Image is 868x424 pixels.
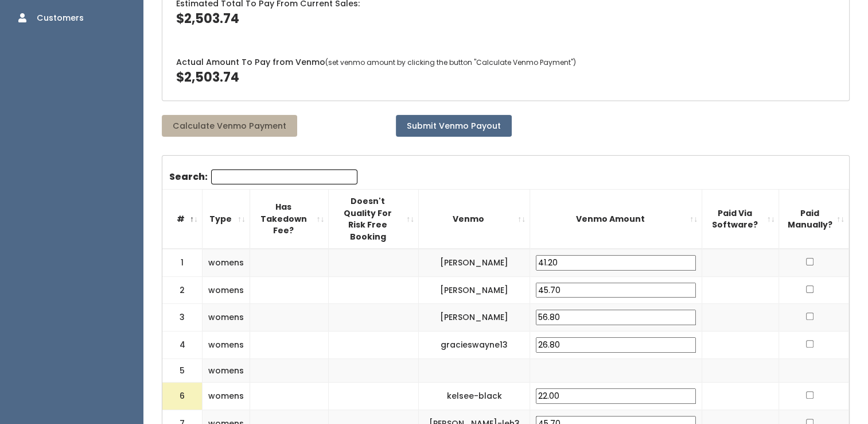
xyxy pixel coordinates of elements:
[162,359,203,383] td: 5
[162,276,203,304] td: 2
[325,57,576,67] span: (set venmo amount by clicking the button "Calculate Venmo Payment")
[211,169,357,184] input: Search:
[419,249,530,276] td: [PERSON_NAME]
[203,276,250,304] td: womens
[419,332,530,359] td: gracieswayne13
[162,249,203,276] td: 1
[203,383,250,410] td: womens
[419,304,530,332] td: [PERSON_NAME]
[162,189,203,249] th: #: activate to sort column descending
[176,68,239,86] span: $2,503.74
[203,304,250,332] td: womens
[250,189,329,249] th: Has Takedown Fee?: activate to sort column ascending
[203,189,250,249] th: Type: activate to sort column ascending
[162,332,203,359] td: 4
[169,169,357,184] label: Search:
[396,115,512,137] button: Submit Venmo Payout
[530,189,702,249] th: Venmo Amount: activate to sort column ascending
[176,10,239,28] span: $2,503.74
[419,276,530,304] td: [PERSON_NAME]
[419,189,530,249] th: Venmo: activate to sort column ascending
[203,249,250,276] td: womens
[329,189,419,249] th: Doesn't Quality For Risk Free Booking : activate to sort column ascending
[203,359,250,383] td: womens
[162,43,849,101] div: Actual Amount To Pay from Venmo
[203,332,250,359] td: womens
[779,189,849,249] th: Paid Manually?: activate to sort column ascending
[702,189,779,249] th: Paid Via Software?: activate to sort column ascending
[37,12,84,24] div: Customers
[162,115,297,137] button: Calculate Venmo Payment
[162,383,203,410] td: 6
[419,383,530,410] td: kelsee-black
[162,304,203,332] td: 3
